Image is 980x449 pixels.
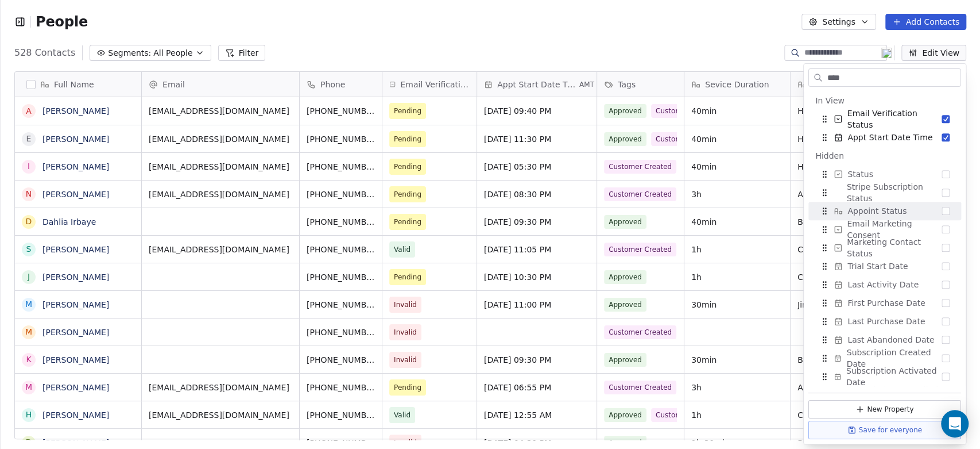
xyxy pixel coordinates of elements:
[847,205,907,217] span: Appoint Status
[846,365,942,388] span: Subscription Activated Date
[400,79,470,90] span: Email Verification Status
[847,218,942,241] span: Email Marketing Consent
[604,187,676,201] span: Customer Created
[149,133,292,145] span: [EMAIL_ADDRESS][DOMAIN_NAME]
[808,165,961,183] div: Status
[307,161,375,172] span: [PHONE_NUMBER]
[808,312,961,331] div: Last Purchase Date
[691,271,783,283] span: 1h
[604,215,646,229] span: Approved
[808,294,961,312] div: First Purchase Date
[579,80,594,89] span: AMT
[797,409,889,421] span: Classic Mani and Pedi
[808,349,961,367] div: Subscription Created Date
[808,110,961,128] div: Email Verification Status
[394,271,421,283] span: Pending
[26,243,32,255] div: S
[25,298,32,310] div: M
[307,327,375,338] span: [PHONE_NUMBER]
[691,189,783,200] span: 3h
[394,327,417,338] span: Invalid
[941,410,969,438] div: Open Intercom Messenger
[691,133,783,145] span: 40min
[36,13,88,30] span: People
[484,105,590,117] span: [DATE] 09:40 PM
[25,326,32,338] div: M
[28,271,30,283] div: J
[797,244,889,255] span: Classic Mani and Pedi
[691,354,783,366] span: 30min
[808,183,961,202] div: StripeStripe Subscription Status
[394,189,421,200] span: Pending
[484,354,590,366] span: [DATE] 09:30 PM
[808,367,961,386] div: Subscription Activated Date
[847,168,873,180] span: Status
[307,437,375,448] span: [PHONE_NUMBER]
[797,382,889,393] span: Anniversary Offer: Ultimate Frizz-Free Hair Confidence Package 👩‍🦰
[881,48,892,58] img: 19.png
[597,72,684,97] div: Tags
[307,409,375,421] span: [PHONE_NUMBER]
[797,299,889,310] span: Jir Jir Oil Hair Treatment
[108,47,151,59] span: Segments:
[26,216,32,228] div: D
[604,408,646,422] span: Approved
[651,132,723,146] span: Customer Created
[885,14,966,30] button: Add Contacts
[42,410,109,420] a: [PERSON_NAME]
[797,437,889,448] span: 5 Services
[307,299,375,310] span: [PHONE_NUMBER]
[394,105,421,117] span: Pending
[42,438,109,447] a: [PERSON_NAME]
[394,354,417,366] span: Invalid
[691,409,783,421] span: 1h
[26,436,32,448] div: D
[691,105,783,117] span: 40min
[382,72,477,97] div: Email Verification Status
[42,190,109,199] a: [PERSON_NAME]
[808,257,961,275] div: Trial Start Date
[42,328,109,337] a: [PERSON_NAME]
[153,47,192,59] span: All People
[901,45,966,61] button: Edit View
[307,354,375,366] span: [PHONE_NUMBER]
[42,245,109,254] a: [PERSON_NAME]
[484,271,590,283] span: [DATE] 10:30 PM
[846,347,942,370] span: Subscription Created Date
[847,236,942,259] span: Marketing Contact Status
[604,104,646,118] span: Approved
[691,244,783,255] span: 1h
[847,260,908,272] span: Trial Start Date
[797,133,889,145] span: Hair Color Roots Matrix (with [MEDICAL_DATA])
[394,161,421,172] span: Pending
[28,160,30,172] div: I
[394,133,421,145] span: Pending
[801,14,876,30] button: Settings
[651,104,723,118] span: Customer Created
[307,189,375,200] span: [PHONE_NUMBER]
[42,300,109,309] a: [PERSON_NAME]
[149,244,292,255] span: [EMAIL_ADDRESS][DOMAIN_NAME]
[14,46,75,60] span: 528 Contacts
[484,409,590,421] span: [DATE] 12:55 AM
[797,354,889,366] span: Blowdry Straight Short
[604,381,676,394] span: Customer Created
[691,299,783,310] span: 30min
[791,72,896,97] div: Service Name
[604,243,676,256] span: Customer Created
[149,382,292,393] span: [EMAIL_ADDRESS][DOMAIN_NAME]
[307,271,375,283] span: [PHONE_NUMBER]
[846,383,942,406] span: Subscription Cancelled Date
[484,299,590,310] span: [DATE] 11:00 PM
[651,408,723,422] span: Customer Created
[42,355,109,364] a: [PERSON_NAME]
[54,79,94,90] span: Full Name
[847,297,925,309] span: First Purchase Date
[394,437,417,448] span: Invalid
[484,161,590,172] span: [DATE] 05:30 PM
[808,421,961,439] button: Save for everyone
[26,188,32,200] div: N
[604,298,646,312] span: Approved
[42,217,96,227] a: Dahlia Irbaye
[162,79,185,90] span: Email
